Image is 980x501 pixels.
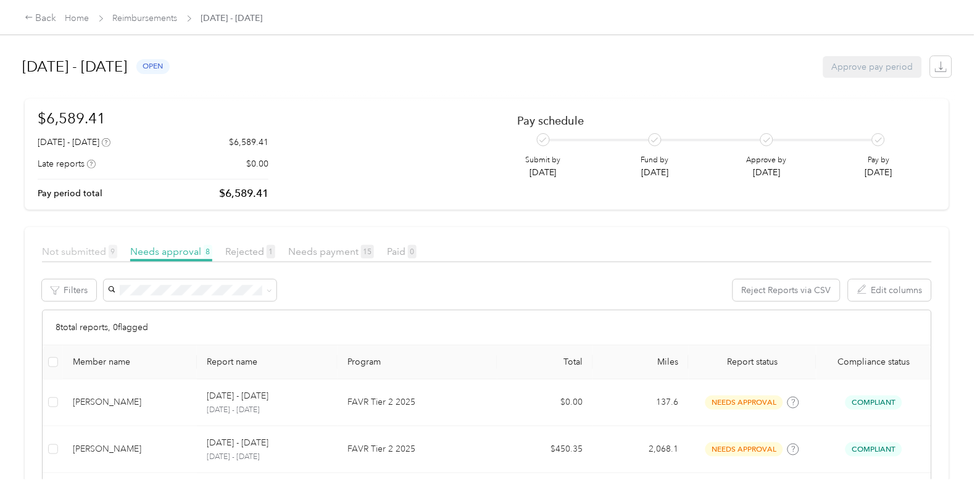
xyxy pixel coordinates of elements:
td: $0.00 [497,379,593,426]
div: [DATE] - [DATE] [38,136,110,149]
span: [DATE] - [DATE] [201,12,263,25]
h1: [DATE] - [DATE] [23,52,128,81]
th: Program [338,346,497,379]
div: Late reports [38,157,96,170]
p: Fund by [641,155,669,166]
h1: $6,589.41 [38,107,268,129]
div: Member name [73,357,187,367]
button: Filters [42,279,96,301]
td: 2,068.1 [593,426,689,473]
p: $6,589.41 [219,186,268,201]
div: 8 total reports, 0 flagged [43,310,931,346]
p: [DATE] [526,166,561,179]
td: 137.6 [593,379,689,426]
p: $6,589.41 [229,136,268,149]
iframe: Everlance-gr Chat Button Frame [911,432,980,501]
button: Reject Reports via CSV [733,279,840,301]
h2: Pay schedule [517,114,915,127]
p: Submit by [526,155,561,166]
span: 9 [109,245,117,259]
a: Home [65,13,89,23]
span: Compliant [845,395,902,410]
span: open [136,59,170,73]
p: [DATE] [747,166,787,179]
span: Needs payment [288,246,374,257]
span: needs approval [705,442,783,457]
p: $0.00 [246,157,268,170]
div: Back [25,11,57,26]
span: Needs approval [130,246,212,257]
td: FAVR Tier 2 2025 [338,426,497,473]
div: Miles [603,357,679,367]
p: FAVR Tier 2 2025 [347,442,488,456]
p: [DATE] [641,166,669,179]
span: Rejected [225,246,275,257]
p: [DATE] [865,166,892,179]
div: [PERSON_NAME] [73,442,187,456]
p: [DATE] - [DATE] [207,436,268,450]
span: 8 [204,245,212,259]
span: Compliance status [826,357,921,367]
p: [DATE] - [DATE] [207,389,268,403]
p: [DATE] - [DATE] [207,405,328,416]
td: $450.35 [497,426,593,473]
div: [PERSON_NAME] [73,395,187,409]
span: 1 [267,245,275,259]
span: Not submitted [42,246,117,257]
p: FAVR Tier 2 2025 [347,395,488,409]
span: Compliant [845,442,902,457]
span: needs approval [705,395,783,410]
div: Total [507,357,583,367]
p: Pay period total [38,187,102,200]
span: Report status [699,357,807,367]
button: Edit columns [849,279,931,301]
span: Paid [387,246,417,257]
span: 0 [408,245,417,259]
th: Member name [63,346,197,379]
span: 15 [361,245,374,259]
p: Approve by [747,155,787,166]
td: FAVR Tier 2 2025 [338,379,497,426]
p: [DATE] - [DATE] [207,452,328,463]
th: Report name [197,346,338,379]
p: Pay by [865,155,892,166]
a: Reimbursements [113,13,178,23]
